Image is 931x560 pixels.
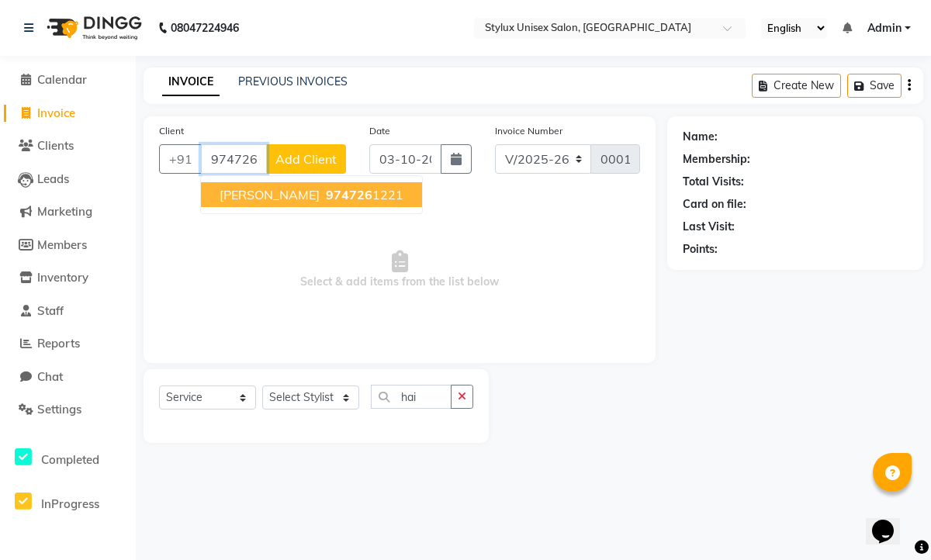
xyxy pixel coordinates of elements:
label: Client [159,124,184,138]
button: Create New [752,74,841,98]
button: Save [847,74,902,98]
a: Members [4,237,132,254]
input: Search by Name/Mobile/Email/Code [201,144,267,174]
span: 974726 [326,187,372,202]
span: Select & add items from the list below [159,192,640,347]
a: Calendar [4,71,132,89]
button: Add Client [266,144,346,174]
input: Search or Scan [371,385,452,409]
a: INVOICE [162,68,220,96]
a: Leads [4,171,132,188]
span: Marketing [37,204,92,219]
a: Chat [4,368,132,386]
div: Total Visits: [683,174,744,190]
a: Settings [4,401,132,419]
a: Inventory [4,269,132,287]
span: Inventory [37,270,88,285]
span: Completed [41,452,99,467]
ngb-highlight: 1221 [323,187,403,202]
button: +91 [159,144,202,174]
div: Last Visit: [683,219,735,235]
span: InProgress [41,496,99,511]
span: [PERSON_NAME] [220,187,320,202]
div: Name: [683,129,718,145]
div: Card on file: [683,196,746,213]
span: Staff [37,303,64,318]
a: Clients [4,137,132,155]
a: PREVIOUS INVOICES [238,74,348,88]
a: Staff [4,302,132,320]
span: Clients [37,138,74,153]
a: Marketing [4,203,132,221]
span: Add Client [275,151,337,167]
img: logo [40,6,146,50]
span: Members [37,237,87,252]
div: Membership: [683,151,750,168]
label: Date [369,124,390,138]
span: Reports [37,336,80,351]
span: Calendar [37,72,87,87]
span: Chat [37,369,63,384]
iframe: chat widget [866,498,915,544]
span: Settings [37,402,81,417]
span: Leads [37,171,69,186]
span: Admin [867,20,902,36]
a: Invoice [4,105,132,123]
span: Invoice [37,105,75,120]
a: Reports [4,335,132,353]
div: Points: [683,241,718,258]
b: 08047224946 [171,6,239,50]
label: Invoice Number [495,124,562,138]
